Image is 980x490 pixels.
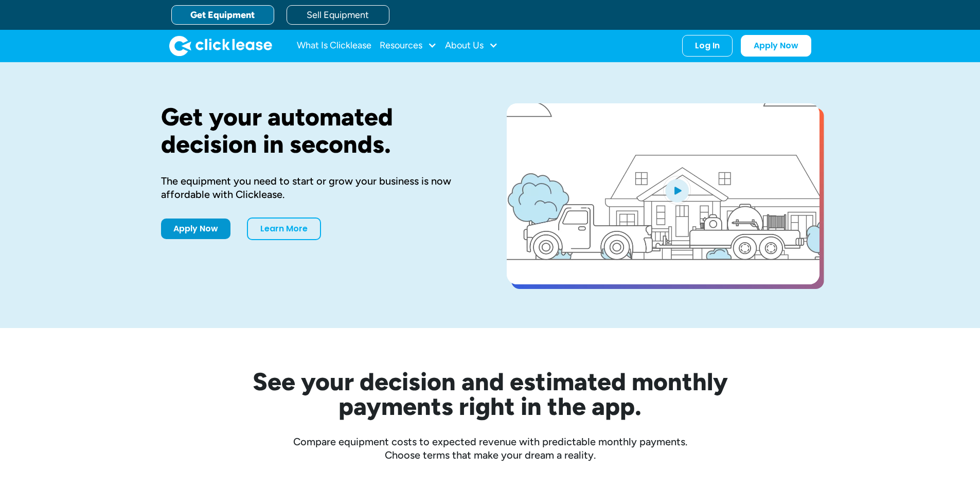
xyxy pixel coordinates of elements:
[169,35,272,56] a: home
[202,369,778,419] h2: See your decision and estimated monthly payments right in the app.
[445,35,498,56] div: About Us
[161,103,474,158] h1: Get your automated decision in seconds.
[161,435,819,462] div: Compare equipment costs to expected revenue with predictable monthly payments. Choose terms that ...
[380,35,437,56] div: Resources
[287,5,389,25] a: Sell Equipment
[161,174,474,201] div: The equipment you need to start or grow your business is now affordable with Clicklease.
[741,35,811,57] a: Apply Now
[507,103,819,284] a: open lightbox
[297,35,371,56] a: What Is Clicklease
[169,35,272,56] img: Clicklease logo
[161,219,230,239] a: Apply Now
[663,176,691,205] img: Blue play button logo on a light blue circular background
[695,41,720,51] div: Log In
[247,217,321,240] a: Learn More
[171,5,274,25] a: Get Equipment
